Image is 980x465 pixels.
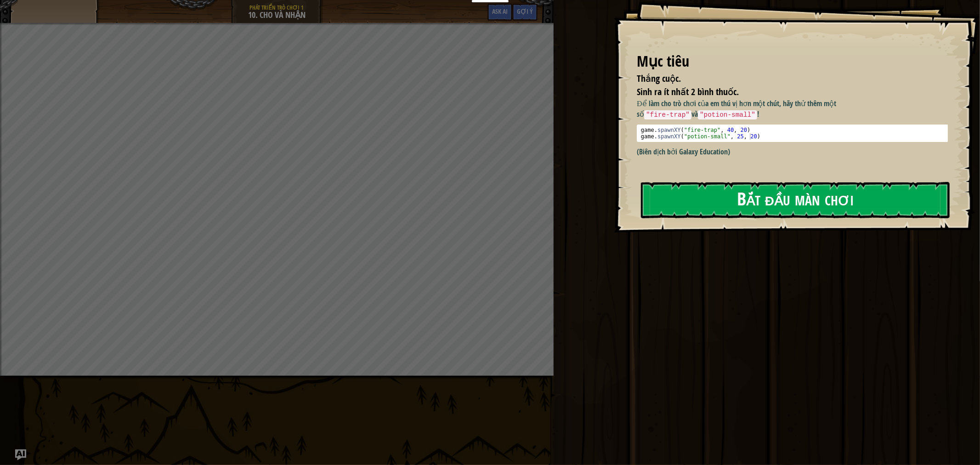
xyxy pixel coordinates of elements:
button: Bắt đầu màn chơi [641,182,950,218]
p: Để làm cho trò chơi của em thú vị hơn một chút, hãy thử thêm một số và ! [637,98,956,119]
li: Sinh ra ít nhất 2 bình thuốc. [625,85,946,99]
span: Sinh ra ít nhất 2 bình thuốc. [637,85,739,98]
span: Thắng cuộc. [637,72,681,85]
div: Mục tiêu [637,51,948,72]
span: Gợi ý [517,7,533,16]
p: (Biên dịch bởi Galaxy Education) [637,147,956,157]
button: Ask AI [15,449,26,460]
code: "potion-small" [698,110,757,119]
button: Ask AI [487,4,512,21]
span: Ask AI [492,7,508,16]
code: "fire-trap" [644,110,691,119]
li: Thắng cuộc. [625,72,946,85]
